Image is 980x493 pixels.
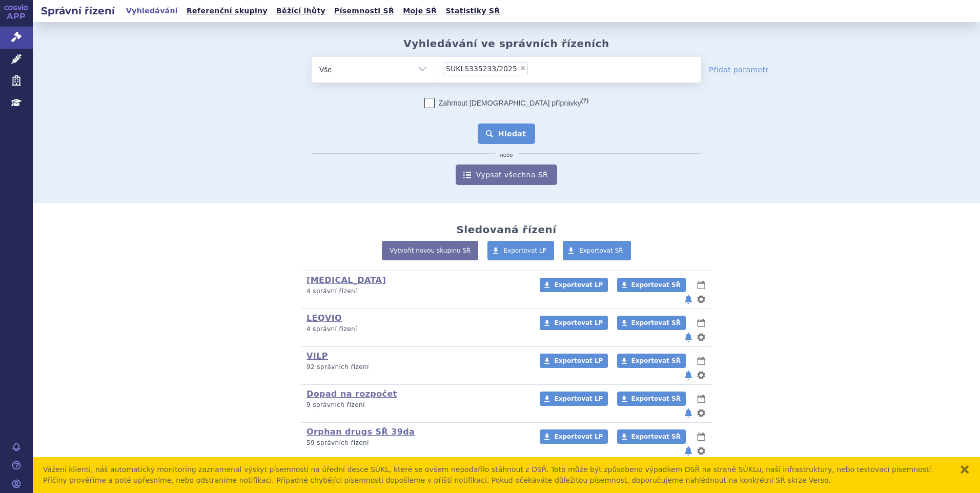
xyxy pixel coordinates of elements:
[43,464,949,486] div: Vážení klienti, náš automatický monitoring zaznamenal výskyt písemností na úřední desce SÚKL, kte...
[307,325,526,334] p: 4 správní řízení
[554,357,603,364] span: Exportovat LP
[696,407,706,419] button: nastavení
[696,279,706,291] button: lhůty
[540,316,608,330] a: Exportovat LP
[307,439,526,447] p: 59 správních řízení
[617,316,686,330] a: Exportovat SŘ
[617,429,686,444] a: Exportovat SŘ
[696,369,706,381] button: nastavení
[554,319,603,326] span: Exportovat LP
[456,165,557,185] a: Vypsat všechna SŘ
[442,4,503,18] a: Statistiky SŘ
[424,98,588,108] label: Zahrnout [DEMOGRAPHIC_DATA] přípravky
[959,464,970,475] button: zavřít
[183,4,271,18] a: Referenční skupiny
[540,392,608,406] a: Exportovat LP
[307,401,526,409] p: 9 správních řízení
[540,278,608,292] a: Exportovat LP
[478,124,536,144] button: Hledat
[540,429,608,444] a: Exportovat LP
[495,152,518,158] i: nebo
[400,4,440,18] a: Moje SŘ
[696,393,706,405] button: lhůty
[504,247,547,254] span: Exportovat LP
[307,275,386,285] a: [MEDICAL_DATA]
[617,392,686,406] a: Exportovat SŘ
[683,369,693,381] button: notifikace
[554,281,603,289] span: Exportovat LP
[696,293,706,305] button: nastavení
[540,354,608,368] a: Exportovat LP
[307,351,328,361] a: VILP
[631,319,681,326] span: Exportovat SŘ
[563,241,631,260] a: Exportovat SŘ
[696,331,706,343] button: nastavení
[631,433,681,440] span: Exportovat SŘ
[307,389,397,399] a: Dopad na rozpočet
[617,354,686,368] a: Exportovat SŘ
[307,287,526,296] p: 4 správní řízení
[696,355,706,367] button: lhůty
[696,430,706,443] button: lhůty
[617,278,686,292] a: Exportovat SŘ
[579,247,623,254] span: Exportovat SŘ
[683,407,693,419] button: notifikace
[273,4,329,18] a: Běžící lhůty
[331,4,397,18] a: Písemnosti SŘ
[487,241,555,260] a: Exportovat LP
[531,62,537,75] input: SUKLS335233/2025
[123,4,181,18] a: Vyhledávání
[382,241,478,260] a: Vytvořit novou skupinu SŘ
[683,293,693,305] button: notifikace
[446,65,517,72] span: SUKLS335233/2025
[631,357,681,364] span: Exportovat SŘ
[696,317,706,329] button: lhůty
[554,395,603,402] span: Exportovat LP
[696,445,706,457] button: nastavení
[554,433,603,440] span: Exportovat LP
[33,4,123,18] h2: Správní řízení
[709,65,769,75] a: Přidat parametr
[307,313,342,323] a: LEQVIO
[403,37,609,50] h2: Vyhledávání ve správních řízeních
[307,427,415,437] a: Orphan drugs SŘ 39da
[683,331,693,343] button: notifikace
[307,363,526,372] p: 92 správních řízení
[631,395,681,402] span: Exportovat SŘ
[631,281,681,289] span: Exportovat SŘ
[520,65,526,71] span: ×
[456,223,556,236] h2: Sledovaná řízení
[683,445,693,457] button: notifikace
[581,97,588,104] abbr: (?)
